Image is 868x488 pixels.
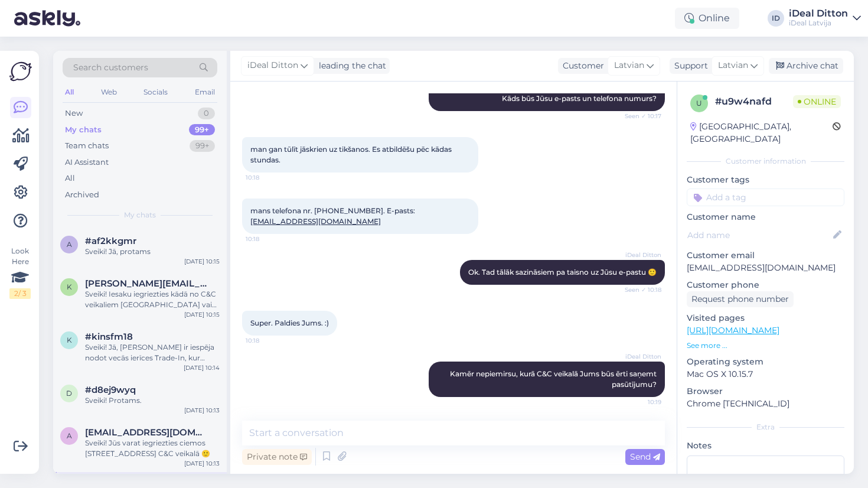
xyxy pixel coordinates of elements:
[250,206,415,226] span: mans telefona nr. [PHONE_NUMBER]. E-pasts:
[687,385,844,398] p: Browser
[85,427,208,438] span: agnese.strauta@gmail.com
[99,84,119,100] div: Web
[65,157,109,168] div: AI Assistant
[715,95,793,109] div: # u9w4nafd
[687,249,844,262] p: Customer email
[9,246,31,299] div: Look Here
[769,58,843,74] div: Archive chat
[789,9,861,28] a: iDeal DittoniDeal Latvija
[65,173,75,184] div: All
[687,174,844,186] p: Customer tags
[67,282,72,291] span: k
[687,340,844,351] p: See more ...
[85,438,220,459] div: Sveiki! Jūs varat iegriezties ciemos [STREET_ADDRESS] C&C veikalā 🙂
[124,210,156,220] span: My chats
[67,336,72,344] span: k
[768,10,784,27] div: ID
[789,18,848,28] div: iDeal Latvija
[250,318,329,327] span: Super. Paldies Jums. :)
[687,262,844,274] p: [EMAIL_ADDRESS][DOMAIN_NAME]
[184,363,220,372] div: [DATE] 10:14
[617,250,661,259] span: iDeal Ditton
[687,156,844,167] div: Customer information
[242,449,312,465] div: Private note
[617,112,661,121] span: Seen ✓ 10:17
[250,217,381,226] a: [EMAIL_ADDRESS][DOMAIN_NAME]
[67,431,72,440] span: a
[675,8,739,29] div: Online
[184,406,220,415] div: [DATE] 10:13
[67,240,72,249] span: a
[184,459,220,468] div: [DATE] 10:13
[85,289,220,310] div: Sveiki! Iesaku iegriezties kādā no C&C veikaliem [GEOGRAPHIC_DATA] vai Daugavpilī, kur mūsu ekspe...
[687,312,844,324] p: Visited pages
[63,84,76,100] div: All
[65,124,102,136] div: My chats
[85,342,220,363] div: Sveiki! Jā, [PERSON_NAME] ir iespēja nodot vecās ierīces Trade-In, kur mūsu eksperti novērtē ierī...
[198,108,215,119] div: 0
[687,422,844,432] div: Extra
[246,336,290,345] span: 10:18
[696,99,702,108] span: u
[85,331,133,342] span: #kinsfm18
[189,124,215,136] div: 99+
[9,288,31,299] div: 2 / 3
[66,389,72,398] span: d
[190,140,215,152] div: 99+
[247,59,298,72] span: iDeal Ditton
[687,325,779,336] a: [URL][DOMAIN_NAME]
[617,398,661,406] span: 10:19
[250,145,453,164] span: man gan tūlīt jāskrien uz tikšanos. Es atbildēšu pēc kādas stundas.
[690,121,833,145] div: [GEOGRAPHIC_DATA], [GEOGRAPHIC_DATA]
[73,61,148,74] span: Search customers
[85,395,220,406] div: Sveiki! Protams.
[670,60,708,72] div: Support
[450,369,658,389] span: Kamēr nepiemirsu, kurā C&C veikalā Jums būs ērti saņemt pasūtījumu?
[246,173,290,182] span: 10:18
[558,60,604,72] div: Customer
[687,398,844,410] p: Chrome [TECHNICAL_ID]
[630,451,660,462] span: Send
[65,189,99,201] div: Archived
[85,278,208,289] span: krista.kondakova63@gmail.com
[687,279,844,291] p: Customer phone
[617,285,661,294] span: Seen ✓ 10:18
[687,188,844,206] input: Add a tag
[85,236,136,246] span: #af2kkgmr
[687,368,844,380] p: Mac OS X 10.15.7
[687,291,794,307] div: Request phone number
[687,356,844,368] p: Operating system
[141,84,170,100] div: Socials
[314,60,386,72] div: leading the chat
[184,257,220,266] div: [DATE] 10:15
[617,352,661,361] span: iDeal Ditton
[687,229,831,242] input: Add name
[184,310,220,319] div: [DATE] 10:15
[85,385,136,395] span: #d8ej9wyq
[85,246,220,257] div: Sveiki! Jā, protams
[687,211,844,223] p: Customer name
[468,268,657,276] span: Ok. Tad tālāk sazināsiem pa taisno uz Jūsu e-pastu 🙂
[65,140,109,152] div: Team chats
[614,59,644,72] span: Latvian
[65,108,83,119] div: New
[9,60,32,83] img: Askly Logo
[192,84,217,100] div: Email
[789,9,848,18] div: iDeal Ditton
[718,59,748,72] span: Latvian
[687,440,844,452] p: Notes
[793,95,841,108] span: Online
[246,235,290,243] span: 10:18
